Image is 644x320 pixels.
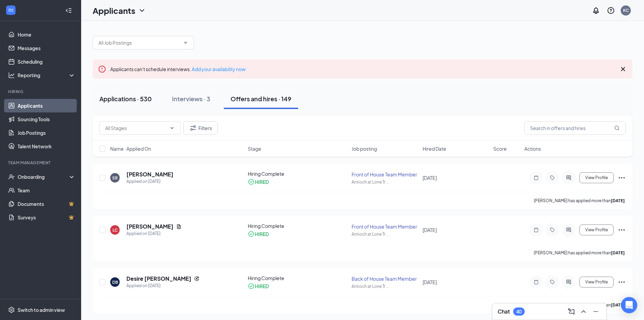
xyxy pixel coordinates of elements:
[352,231,418,237] div: Antioch at Lone Tr ...
[248,283,255,290] svg: CheckmarkCircle
[248,170,348,177] div: Hiring Complete
[423,227,437,233] span: [DATE]
[172,94,210,103] div: Interviews · 3
[194,276,199,281] svg: Reapply
[98,39,180,46] input: All Job Postings
[423,145,446,152] span: Hired Date
[579,307,588,316] svg: ChevronUp
[579,225,614,235] button: View Profile
[516,309,522,315] div: 40
[169,125,175,131] svg: ChevronDown
[592,6,600,15] svg: Notifications
[619,65,627,73] svg: Cross
[614,125,620,131] svg: MagnifyingGlass
[352,145,377,152] span: Job posting
[621,297,637,313] div: Open Intercom Messenger
[548,227,556,233] svg: Tag
[18,112,75,126] a: Sourcing Tools
[248,178,255,185] svg: CheckmarkCircle
[93,5,135,16] h1: Applicants
[18,126,75,140] a: Job Postings
[110,145,151,152] span: Name · Applied On
[99,94,152,103] div: Applications · 530
[623,7,629,13] div: KC
[126,282,199,289] div: Applied on [DATE]
[255,178,269,185] div: HIRED
[524,145,541,152] span: Actions
[255,283,269,290] div: HIRED
[423,279,437,285] span: [DATE]
[18,72,76,79] div: Reporting
[126,230,182,237] div: Applied on [DATE]
[590,306,601,317] button: Minimize
[565,175,573,180] svg: ActiveChat
[18,306,65,313] div: Switch to admin view
[110,66,245,72] span: Applicants can't schedule interviews.
[18,211,75,224] a: SurveysCrown
[565,279,573,285] svg: ActiveChat
[126,275,191,282] h5: Desire [PERSON_NAME]
[423,175,437,181] span: [DATE]
[248,275,348,281] div: Hiring Complete
[532,175,540,180] svg: Note
[352,223,418,230] div: Front of House Team Member
[578,306,589,317] button: ChevronUp
[8,72,15,79] svg: Analysis
[592,307,600,316] svg: Minimize
[18,184,75,197] a: Team
[255,231,269,237] div: HIRED
[183,121,218,135] button: Filter Filters
[105,124,167,132] input: All Stages
[532,227,540,233] svg: Note
[126,223,173,230] h5: [PERSON_NAME]
[18,55,75,68] a: Scheduling
[567,307,575,316] svg: ComposeMessage
[352,179,418,185] div: Antioch at Lone Tr ...
[18,140,75,153] a: Talent Network
[548,279,556,285] svg: Tag
[565,227,573,233] svg: ActiveChat
[498,308,510,315] h3: Chat
[611,250,625,255] b: [DATE]
[248,231,255,237] svg: CheckmarkCircle
[607,6,615,15] svg: QuestionInfo
[524,121,626,135] input: Search in offers and hires
[566,306,577,317] button: ComposeMessage
[352,171,418,178] div: Front of House Team Member
[18,197,75,211] a: DocumentsCrown
[548,175,556,180] svg: Tag
[65,7,72,14] svg: Collapse
[8,173,15,180] svg: UserCheck
[534,198,626,204] p: [PERSON_NAME] has applied more than .
[176,224,182,229] svg: Document
[183,40,188,45] svg: ChevronDown
[18,173,70,180] div: Onboarding
[611,198,625,203] b: [DATE]
[98,65,106,73] svg: Error
[138,6,146,15] svg: ChevronDown
[585,280,608,284] span: View Profile
[611,302,625,307] b: [DATE]
[579,277,614,287] button: View Profile
[618,174,626,182] svg: Ellipses
[231,94,291,103] div: Offers and hires · 149
[532,279,540,285] svg: Note
[112,175,118,181] div: SR
[534,250,626,256] p: [PERSON_NAME] has applied more than .
[8,160,74,166] div: Team Management
[192,66,245,72] a: Add your availability now
[248,222,348,229] div: Hiring Complete
[618,278,626,286] svg: Ellipses
[112,279,118,285] div: DB
[126,178,173,185] div: Applied on [DATE]
[18,41,75,55] a: Messages
[534,302,626,308] p: [PERSON_NAME] has applied more than .
[585,175,608,180] span: View Profile
[113,227,118,233] div: LC
[18,99,75,112] a: Applicants
[189,124,197,132] svg: Filter
[8,306,15,313] svg: Settings
[352,283,418,289] div: Antioch at Lone Tr ...
[126,171,173,178] h5: [PERSON_NAME]
[7,7,14,14] svg: WorkstreamLogo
